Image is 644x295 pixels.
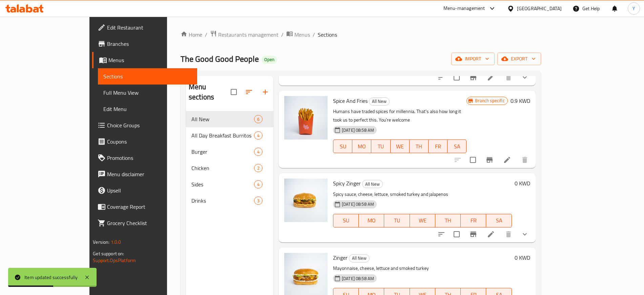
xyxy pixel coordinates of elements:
span: Sort sections [241,84,257,100]
span: WE [393,142,407,151]
a: Choice Groups [92,117,197,133]
button: FR [461,214,486,227]
span: Coverage Report [107,203,191,211]
a: Coupons [92,133,197,150]
a: Support.OpsPlatform [93,256,136,265]
img: Spicy Zinger [284,179,328,222]
div: [GEOGRAPHIC_DATA] [517,5,562,12]
span: Select to update [450,227,464,241]
span: Version: [93,238,109,246]
a: Edit Restaurant [92,19,197,36]
a: Sections [98,68,197,85]
button: sort-choices [433,226,450,242]
span: Drinks [191,197,254,205]
a: Promotions [92,150,197,166]
button: Branch-specific-item [481,152,498,168]
span: WE [413,216,433,225]
span: Select all sections [227,85,241,99]
a: Coverage Report [92,199,197,215]
span: The Good Good People [181,51,259,67]
button: delete [517,152,533,168]
a: Full Menu View [98,85,197,101]
div: All New [362,180,383,188]
span: Sections [103,72,191,80]
span: Edit Restaurant [107,23,191,32]
button: Branch-specific-item [465,226,481,242]
div: Open [262,56,277,64]
span: Spicy Zinger [333,178,361,188]
a: Menu disclaimer [92,166,197,182]
a: Branches [92,36,197,52]
span: 4 [254,181,262,188]
span: [DATE] 08:58 AM [339,127,377,133]
a: Restaurants management [210,30,278,39]
button: delete [500,226,517,242]
span: Promotions [107,154,191,162]
div: Drinks3 [186,192,273,209]
svg: Show Choices [521,230,529,238]
span: Y [632,5,635,12]
span: All New [191,115,254,123]
span: SU [336,216,356,225]
button: MO [359,214,384,227]
div: items [254,115,263,123]
a: Edit menu item [487,230,495,238]
span: MO [355,142,369,151]
span: 1.0.0 [111,238,121,246]
span: All New [369,97,389,105]
div: Burger4 [186,144,273,160]
button: FR [429,140,448,153]
span: Branch specific [472,97,507,104]
a: Edit Menu [98,101,197,117]
span: Spice And Fries [333,96,368,106]
button: TH [435,214,461,227]
p: Mayonnaise, cheese, lettuce and smoked turkey [333,264,512,273]
h6: 0 KWD [515,253,530,262]
nav: breadcrumb [181,30,541,39]
div: Sides4 [186,176,273,192]
div: items [254,148,263,156]
span: Branches [107,40,191,48]
span: FR [431,142,445,151]
button: MO [352,140,371,153]
li: / [313,31,315,39]
div: Burger [191,148,254,156]
span: Zinger [333,253,348,263]
span: Sections [318,31,337,39]
span: Menus [108,56,191,64]
span: All New [362,180,382,188]
button: delete [500,69,517,86]
span: Chicken [191,164,254,172]
li: / [205,31,207,39]
h2: Menu sections [189,82,231,102]
div: Chicken2 [186,160,273,176]
div: Item updated successfully [24,274,78,281]
button: SU [333,140,352,153]
button: show more [517,69,533,86]
span: [DATE] 08:58 AM [339,275,377,282]
span: 3 [254,198,262,204]
li: / [281,31,284,39]
a: Upsell [92,182,197,199]
span: TU [374,142,388,151]
span: Restaurants management [218,31,278,39]
div: Sides [191,180,254,188]
span: Full Menu View [103,89,191,97]
a: Menus [92,52,197,68]
a: Edit menu item [487,73,495,81]
span: Open [262,57,277,62]
span: Select to update [466,153,480,167]
span: 6 [254,116,262,123]
div: All New6 [186,111,273,127]
div: All Day Breakfast Burritos [191,131,254,140]
button: WE [410,214,435,227]
span: Menu disclaimer [107,170,191,178]
nav: Menu sections [186,108,273,211]
span: Coupons [107,137,191,146]
button: export [497,53,541,65]
div: items [254,131,263,140]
